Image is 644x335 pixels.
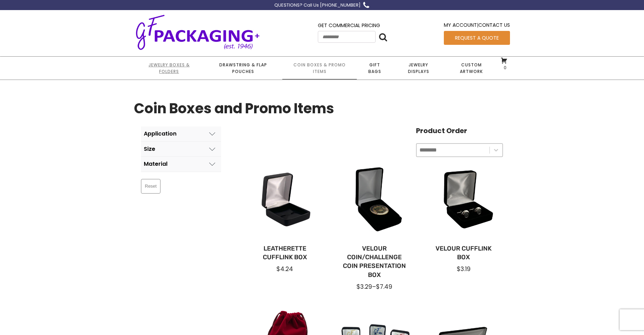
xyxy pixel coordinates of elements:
div: $4.24 [251,265,319,273]
a: Jewelry Boxes & Folders [134,57,204,80]
a: Velour Coin/Challenge Coin Presentation Box [341,244,408,279]
div: QUESTIONS? Call Us [PHONE_NUMBER] [274,2,361,9]
a: My Account [444,22,477,28]
h4: Product Order [416,126,503,135]
div: – [341,283,408,291]
a: Contact Us [478,22,510,28]
div: | [444,21,510,31]
a: Gift Bags [357,57,393,80]
button: Size [141,142,221,157]
a: Leatherette Cufflink Box [251,244,319,262]
a: Coin Boxes & Promo Items [282,57,357,80]
button: Reset [141,179,160,194]
a: Get Commercial Pricing [318,22,380,29]
a: Jewelry Displays [393,57,444,80]
span: $3.29 [356,283,372,291]
a: Request a Quote [444,31,510,45]
span: $7.49 [376,283,392,291]
div: Material [144,161,167,167]
a: Drawstring & Flap Pouches [204,57,282,80]
button: Material [141,157,221,172]
img: GF Packaging + - Established 1946 [134,13,261,51]
h1: Coin Boxes and Promo Items [134,97,334,120]
a: Velour Cufflink Box [430,244,497,262]
div: Application [144,131,176,137]
button: Toggle List [490,144,502,156]
button: Application [141,126,221,141]
span: 0 [502,65,506,71]
div: Size [144,146,155,152]
a: Custom Artwork [444,57,498,80]
div: $3.19 [430,265,497,273]
a: 0 [501,57,508,70]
